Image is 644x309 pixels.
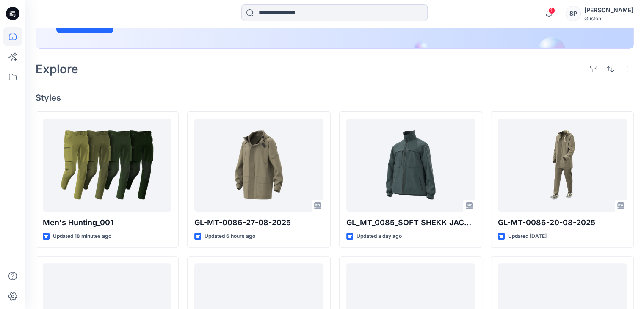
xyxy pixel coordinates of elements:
a: GL-MT-0086-20-08-2025 [498,119,627,212]
p: Men's Hunting_001 [43,217,171,229]
p: GL-MT-0086-20-08-2025 [498,217,627,229]
p: GL-MT-0086-27-08-2025 [194,217,323,229]
p: Updated 6 hours ago [205,232,255,241]
p: Updated a day ago [357,232,402,241]
h4: Styles [36,93,634,103]
div: SP [566,6,581,21]
h2: Explore [36,62,78,76]
p: GL_MT_0085_SOFT SHEKK JACKET [346,217,475,229]
div: Guston [584,15,633,22]
a: Men's Hunting_001 [43,119,171,212]
span: 1 [548,7,555,14]
div: [PERSON_NAME] [584,5,633,15]
a: GL_MT_0085_SOFT SHEKK JACKET [346,119,475,212]
p: Updated 18 minutes ago [53,232,111,241]
p: Updated [DATE] [508,232,547,241]
a: GL-MT-0086-27-08-2025 [194,119,323,212]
